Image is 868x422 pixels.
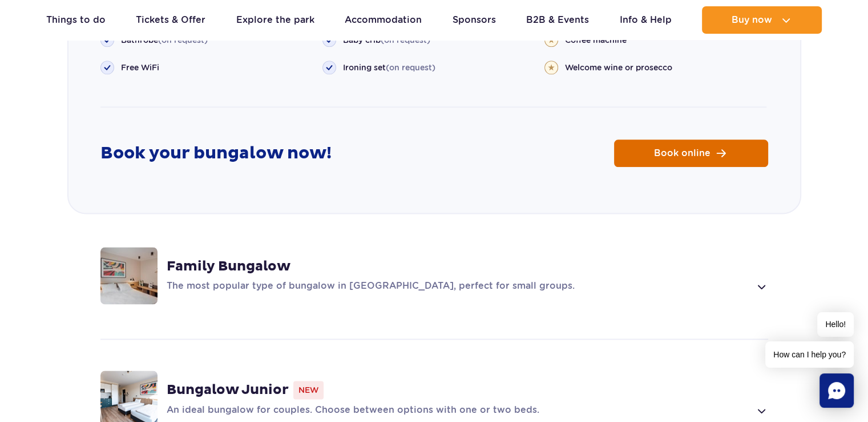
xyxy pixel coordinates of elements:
[167,258,290,275] strong: Family Bungalow
[565,62,672,73] span: Welcome wine or prosecco
[614,140,768,167] a: Book online
[167,280,750,293] p: The most popular type of bungalow in [GEOGRAPHIC_DATA], perfect for small groups.
[158,35,208,45] span: (on request)
[819,373,854,408] div: Chat
[236,6,314,34] a: Explore the park
[620,6,672,34] a: Info & Help
[343,34,430,46] span: Baby crib
[654,149,710,158] span: Book online
[381,35,430,45] span: (on request)
[167,381,289,399] strong: Bungalow Junior
[136,6,205,34] a: Tickets & Offer
[453,6,496,34] a: Sponsors
[702,6,822,34] button: Buy now
[167,404,750,417] p: An ideal bungalow for couples. Choose between options with one or two beds.
[121,34,208,46] span: Bathrobe
[121,62,159,73] span: Free WiFi
[345,6,422,34] a: Accommodation
[100,142,332,164] strong: Book your bungalow now!
[343,62,435,73] span: Ironing set
[732,15,772,25] span: Buy now
[817,312,854,337] span: Hello!
[765,341,854,368] span: How can I help you?
[526,6,589,34] a: B2B & Events
[565,34,627,46] span: Coffee machine
[386,63,435,72] span: (on request)
[293,381,324,399] span: New
[46,6,106,34] a: Things to do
